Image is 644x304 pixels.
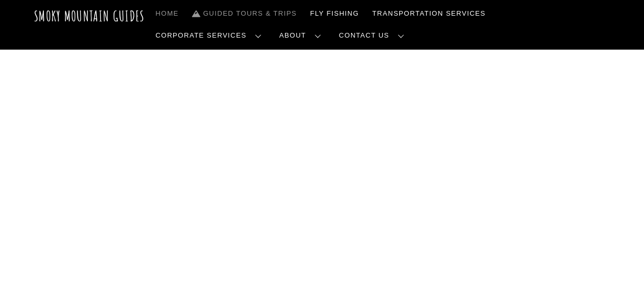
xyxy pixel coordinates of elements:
a: Guided Tours & Trips [188,3,301,25]
a: Corporate Services [152,25,270,46]
span: The ONLY one-stop, full Service Guide Company for the Gatlinburg and [GEOGRAPHIC_DATA] side of th... [19,190,625,279]
span: Smoky Mountain Guides [19,146,625,190]
a: Smoky Mountain Guides [34,7,145,25]
a: Home [152,3,183,25]
a: Contact Us [335,25,413,46]
a: Fly Fishing [306,3,363,25]
a: Transportation Services [368,3,490,25]
a: About [275,25,330,46]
